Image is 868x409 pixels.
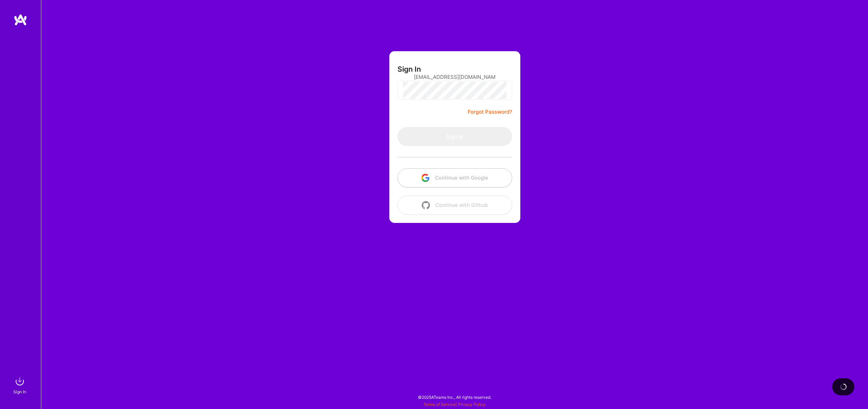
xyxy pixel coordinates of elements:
[840,383,847,391] img: loading
[421,174,430,182] img: icon
[397,127,512,146] button: Sign In
[423,402,486,407] span: |
[468,108,512,116] a: Forgot Password?
[423,402,455,407] a: Terms of Service
[14,14,27,26] img: logo
[397,196,512,215] button: Continue with Github
[458,402,486,407] a: Privacy Policy
[14,375,27,395] a: sign inSign In
[41,389,868,406] div: © 2025 ATeams Inc., All rights reserved.
[397,168,512,187] button: Continue with Google
[422,201,430,209] img: icon
[13,388,26,395] div: Sign In
[397,65,421,73] h3: Sign In
[414,68,496,86] input: Email...
[13,375,27,388] img: sign in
